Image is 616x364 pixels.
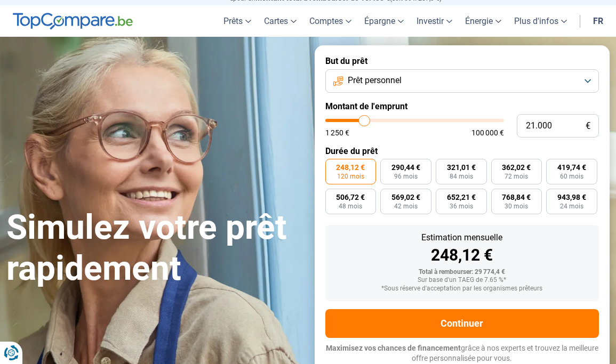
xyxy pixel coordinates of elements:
span: 24 mois [560,203,583,209]
span: 96 mois [394,173,418,180]
button: Prêt personnel [325,69,599,93]
span: 290,44 € [391,164,420,171]
span: € [586,122,590,131]
div: *Sous réserve d'acceptation par les organismes prêteurs [334,285,591,293]
a: Investir [410,5,459,37]
span: 100 000 € [471,129,504,136]
div: Total à rembourser: 29 774,4 € [334,269,591,276]
h1: Simulez votre prêt rapidement [6,207,302,289]
span: 248,12 € [336,164,365,171]
span: 506,72 € [336,193,365,201]
div: 248,12 € [334,247,591,263]
label: Montant de l'emprunt [325,101,599,111]
span: Maximisez vos chances de financement [326,344,461,352]
a: Plus d'infos [508,5,573,37]
span: 1 250 € [325,129,349,136]
span: 321,01 € [447,164,476,171]
span: 943,98 € [557,193,586,201]
a: Comptes [303,5,358,37]
a: fr [587,5,610,37]
a: Cartes [258,5,303,37]
a: Prêts [217,5,258,37]
span: 36 mois [450,203,473,209]
span: 768,84 € [502,193,531,201]
a: Énergie [459,5,508,37]
span: 42 mois [394,203,418,209]
div: Sur base d'un TAEG de 7.65 %* [334,277,591,284]
p: grâce à nos experts et trouvez la meilleure offre personnalisée pour vous. [325,343,599,364]
button: Continuer [325,309,599,338]
label: But du prêt [325,56,599,66]
label: Durée du prêt [325,146,599,156]
span: 48 mois [339,203,362,209]
span: 60 mois [560,173,583,180]
span: 362,02 € [502,164,531,171]
span: 652,21 € [447,193,476,201]
a: Épargne [358,5,410,37]
span: 569,02 € [391,193,420,201]
img: TopCompare [13,13,133,30]
span: 30 mois [505,203,528,209]
span: 120 mois [337,173,364,180]
span: Prêt personnel [348,75,402,86]
span: 419,74 € [557,164,586,171]
span: 84 mois [450,173,473,180]
div: Estimation mensuelle [334,233,591,242]
span: 72 mois [505,173,528,180]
